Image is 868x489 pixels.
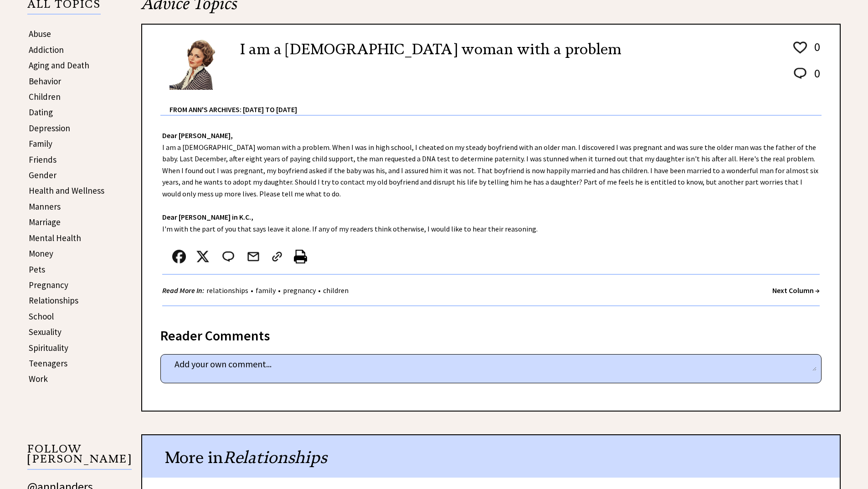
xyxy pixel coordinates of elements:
[772,286,820,295] a: Next Column →
[810,39,821,65] td: 0
[29,248,53,259] a: Money
[169,38,226,90] img: Ann6%20v2%20small.png
[169,91,822,115] div: From Ann's Archives: [DATE] to [DATE]
[142,116,840,315] div: I am a [DEMOGRAPHIC_DATA] woman with a problem. When I was in high school, I cheated on my steady...
[162,286,204,295] strong: Read More In:
[160,326,822,340] div: Reader Comments
[29,154,56,165] a: Friends
[29,138,52,149] a: Family
[29,342,68,353] a: Spirituality
[810,66,821,90] td: 0
[294,250,307,263] img: printer%20icon.png
[142,435,840,478] div: More in
[792,66,808,81] img: message_round%202.png
[281,286,318,295] a: pregnancy
[29,216,61,227] a: Marriage
[27,444,132,470] p: FOLLOW [PERSON_NAME]
[29,76,61,87] a: Behavior
[29,60,89,71] a: Aging and Death
[204,286,251,295] a: relationships
[29,201,61,212] a: Manners
[196,250,210,263] img: x_small.png
[29,295,78,306] a: Relationships
[29,358,67,369] a: Teenagers
[29,91,61,102] a: Children
[162,212,253,221] strong: Dear [PERSON_NAME] in K.C.,
[240,38,621,60] h2: I am a [DEMOGRAPHIC_DATA] woman with a problem
[247,250,260,263] img: mail.png
[29,28,51,39] a: Abuse
[270,250,284,263] img: link_02.png
[223,447,327,468] span: Relationships
[29,185,104,196] a: Health and Wellness
[172,250,186,263] img: facebook.png
[29,107,53,118] a: Dating
[29,264,45,275] a: Pets
[29,232,81,243] a: Mental Health
[29,279,68,290] a: Pregnancy
[792,40,808,56] img: heart_outline%201.png
[29,311,54,322] a: School
[29,326,62,337] a: Sexuality
[162,131,233,140] strong: Dear [PERSON_NAME],
[221,250,236,263] img: message_round%202.png
[321,286,351,295] a: children
[29,373,48,384] a: Work
[29,123,70,134] a: Depression
[29,170,56,180] a: Gender
[29,44,64,55] a: Addiction
[162,285,351,296] div: • • •
[253,286,278,295] a: family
